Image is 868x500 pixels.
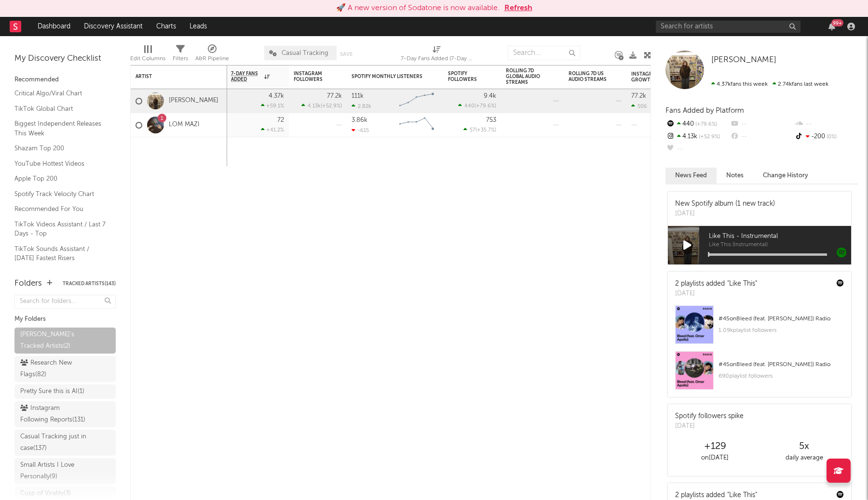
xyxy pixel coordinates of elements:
a: #45onBleed (feat. [PERSON_NAME]) Radio690playlist followers [668,351,851,397]
span: 57 [470,128,475,133]
a: YouTube Hottest Videos [14,158,106,169]
a: TikTok Sounds Assistant / [DATE] Fastest Risers [14,244,106,263]
button: News Feed [665,168,717,184]
div: 72 [277,117,284,123]
span: 4.37k fans this week [711,81,768,87]
div: Edit Columns [130,53,165,65]
a: Casual Tracking just in case(137) [14,430,116,456]
div: Filters [173,53,188,65]
span: Casual Tracking [282,50,328,56]
a: Dashboard [31,17,77,36]
span: 7-Day Fans Added [231,71,262,82]
div: -- [794,118,858,131]
span: +79.6 % [694,122,717,127]
a: "Like This" [727,492,757,499]
a: TikTok Videos Assistant / Last 7 Days - Top [14,219,106,239]
div: 5 x [759,441,849,452]
div: Research New Flags ( 82 ) [20,357,88,381]
div: ( ) [301,103,342,109]
a: #45onBleed (feat. [PERSON_NAME]) Radio1.09kplaylist followers [668,305,851,351]
a: [PERSON_NAME] [169,97,218,105]
div: 440 [665,118,730,131]
div: My Discovery Checklist [14,53,116,65]
a: Apple Top 200 [14,173,106,184]
input: Search... [508,46,580,60]
a: Recommended For You [14,204,106,214]
div: [DATE] [675,209,775,219]
div: Artist [136,74,208,79]
span: +35.7 % [477,128,495,133]
div: -615 [352,127,369,133]
div: Instagram Following Reports ( 131 ) [20,403,88,426]
a: Discovery Assistant [77,17,149,36]
div: 7-Day Fans Added (7-Day Fans Added) [401,41,473,69]
div: Small Artists I Love Personally ( 9 ) [20,460,88,483]
span: Like This (Instrumental) [709,242,851,248]
div: Instagram Followers Daily Growth [631,71,704,83]
a: LOM MAZI [169,121,200,129]
a: [PERSON_NAME]'s Tracked Artists(2) [14,328,116,354]
a: "Like This" [727,280,757,287]
a: Biggest Independent Releases This Week [14,118,106,138]
input: Search for artists [656,21,800,33]
a: Leads [183,17,214,36]
div: daily average [759,452,849,464]
div: 753 [486,117,496,123]
a: Shazam Top 200 [14,143,106,154]
div: Edit Columns [130,41,165,69]
div: My Folders [14,314,116,325]
span: Fans Added by Platform [665,107,744,114]
button: Tracked Artists(143) [63,281,116,286]
div: 690 playlist followers [719,370,844,382]
a: Spotify Track Velocity Chart [14,189,106,199]
div: -200 [794,131,858,143]
div: ( ) [463,127,496,133]
span: 4.13k [308,104,321,109]
div: 2 playlists added [675,279,757,289]
div: 111k [352,93,364,99]
button: Refresh [504,2,532,14]
span: 440 [464,104,475,109]
div: Pretty Sure this is AI ( 1 ) [20,386,84,397]
div: Spotify followers spike [675,411,744,421]
div: 9.4k [484,93,496,99]
div: A&R Pipeline [195,53,229,65]
span: 2.74k fans last week [711,81,828,87]
div: 4.37k [269,93,284,99]
div: -- [730,118,794,131]
button: Notes [717,168,753,184]
div: Folders [14,278,42,289]
div: 77.2k [327,93,342,99]
a: Pretty Sure this is AI(1) [14,384,116,399]
span: +79.6 % [476,104,495,109]
div: 1.09k playlist followers [719,325,844,336]
div: ( ) [458,103,496,109]
div: +41.2 % [261,127,284,133]
div: 🚀 A new version of Sodatone is now available. [336,2,500,14]
div: # 45 on Bleed (feat. [PERSON_NAME]) Radio [719,313,844,325]
button: 99+ [828,23,835,30]
a: Charts [149,17,183,36]
div: [DATE] [675,421,744,431]
div: -- [665,143,730,156]
span: [PERSON_NAME] [711,56,776,64]
span: +52.9 % [697,134,720,140]
div: 506 [631,103,647,109]
a: Critical Algo/Viral Chart [14,88,106,99]
a: Instagram Following Reports(131) [14,401,116,427]
div: New Spotify album (1 new track) [675,199,775,209]
div: on [DATE] [670,452,759,464]
div: A&R Pipeline [195,41,229,69]
div: 99 + [831,19,843,26]
div: [PERSON_NAME]'s Tracked Artists ( 2 ) [20,329,88,352]
div: 2.82k [352,103,371,109]
div: +59.1 % [261,103,284,109]
div: Rolling 7D US Audio Streams [569,71,607,82]
div: 3.86k [352,117,367,123]
svg: Chart title [395,89,438,113]
div: Rolling 7D Global Audio Streams [506,68,544,85]
div: -- [730,131,794,143]
div: 4.13k [665,131,730,143]
button: Save [340,52,353,57]
a: [PERSON_NAME] [711,55,776,65]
